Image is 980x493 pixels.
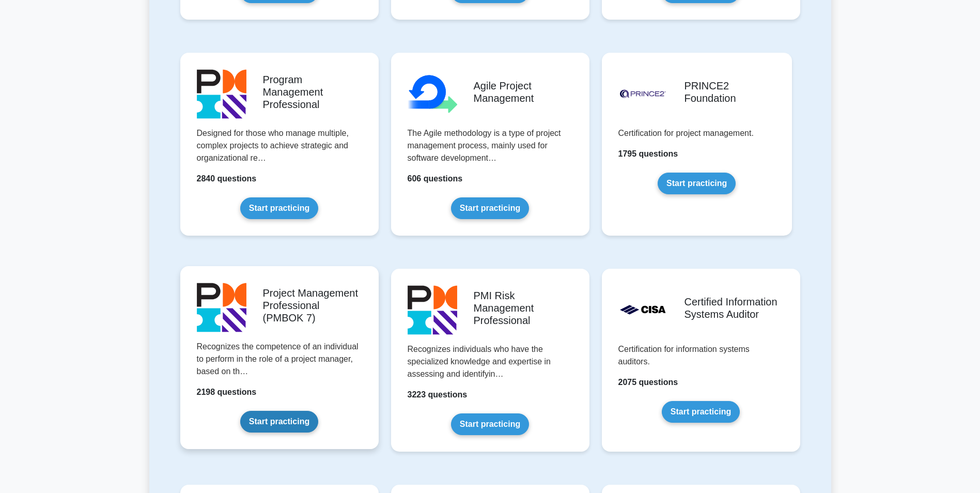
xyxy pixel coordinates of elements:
[662,401,740,423] a: Start practicing
[658,173,736,194] a: Start practicing
[451,413,529,435] a: Start practicing
[451,197,529,219] a: Start practicing
[240,411,318,433] a: Start practicing
[240,197,318,219] a: Start practicing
